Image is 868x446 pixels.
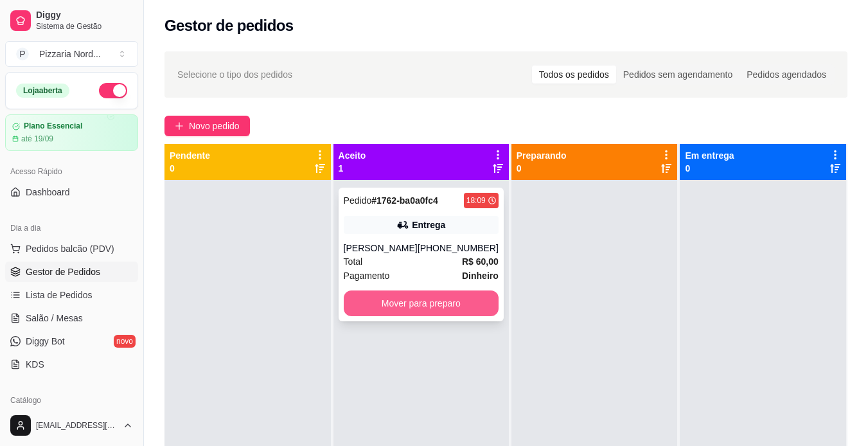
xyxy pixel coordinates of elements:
[26,186,70,199] span: Dashboard
[685,149,734,162] p: Em entrega
[39,48,101,60] div: Pizzaria Nord ...
[5,218,138,238] div: Dia a dia
[412,219,445,231] div: Entrega
[177,67,292,82] span: Selecione o tipo dos pedidos
[5,238,138,259] button: Pedidos balcão (PDV)
[164,116,250,136] button: Novo pedido
[36,420,118,431] span: [EMAIL_ADDRESS][DOMAIN_NAME]
[339,149,366,162] p: Aceito
[175,121,184,130] span: plus
[36,21,133,31] span: Sistema de Gestão
[5,262,138,282] a: Gestor de Pedidos
[466,195,486,206] div: 18:09
[5,114,138,151] a: Plano Essencialaté 19/09
[339,162,366,175] p: 1
[16,84,69,98] div: Loja aberta
[5,182,138,202] a: Dashboard
[21,134,53,144] article: até 19/09
[5,410,138,441] button: [EMAIL_ADDRESS][DOMAIN_NAME]
[189,119,240,133] span: Novo pedido
[5,354,138,375] a: KDS
[616,66,740,84] div: Pedidos sem agendamento
[170,149,210,162] p: Pendente
[26,289,93,301] span: Lista de Pedidos
[462,256,499,267] strong: R$ 60,00
[5,308,138,328] a: Salão / Mesas
[685,162,734,175] p: 0
[5,331,138,352] a: Diggy Botnovo
[344,269,390,283] span: Pagamento
[517,149,567,162] p: Preparando
[517,162,567,175] p: 0
[99,83,127,98] button: Alterar Status
[5,285,138,305] a: Lista de Pedidos
[5,5,138,36] a: DiggySistema de Gestão
[26,358,44,371] span: KDS
[26,242,114,255] span: Pedidos balcão (PDV)
[344,290,499,316] button: Mover para preparo
[26,265,100,278] span: Gestor de Pedidos
[170,162,210,175] p: 0
[36,10,133,21] span: Diggy
[344,242,418,254] div: [PERSON_NAME]
[24,121,82,131] article: Plano Essencial
[5,41,138,67] button: Select a team
[418,242,499,254] div: [PHONE_NUMBER]
[5,161,138,182] div: Acesso Rápido
[26,312,83,325] span: Salão / Mesas
[532,66,616,84] div: Todos os pedidos
[740,66,833,84] div: Pedidos agendados
[462,271,499,281] strong: Dinheiro
[16,48,29,60] span: P
[344,195,372,206] span: Pedido
[344,254,363,269] span: Total
[371,195,438,206] strong: # 1762-ba0a0fc4
[26,335,65,348] span: Diggy Bot
[164,15,294,36] h2: Gestor de pedidos
[5,390,138,411] div: Catálogo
